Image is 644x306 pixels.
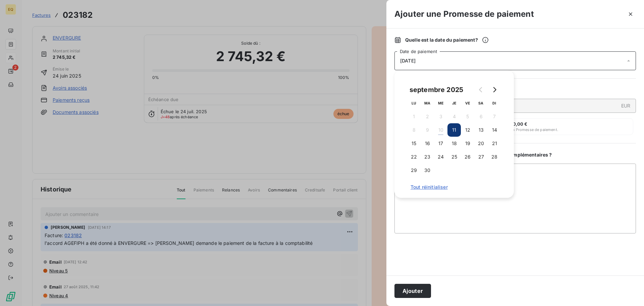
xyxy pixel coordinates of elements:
[488,96,501,110] th: dimanche
[461,150,474,164] button: 26
[421,164,434,177] button: 30
[394,8,534,20] h3: Ajouter une Promesse de paiement
[488,123,501,137] button: 14
[447,123,461,137] button: 11
[421,96,434,110] th: mardi
[474,137,488,150] button: 20
[447,96,461,110] th: jeudi
[407,123,421,137] button: 8
[474,83,488,96] button: Go to previous month
[461,137,474,150] button: 19
[434,96,447,110] th: mercredi
[461,123,474,137] button: 12
[407,164,421,177] button: 29
[474,110,488,123] button: 6
[488,83,501,96] button: Go to next month
[421,137,434,150] button: 16
[394,284,431,298] button: Ajouter
[434,110,447,123] button: 3
[407,137,421,150] button: 15
[434,123,447,137] button: 10
[405,37,489,43] span: Quelle est la date du paiement ?
[513,121,528,127] span: 0,00 €
[447,137,461,150] button: 18
[407,96,421,110] th: lundi
[447,150,461,164] button: 25
[488,150,501,164] button: 28
[421,150,434,164] button: 23
[421,123,434,137] button: 9
[411,184,498,190] span: Tout réinitialiser
[474,150,488,164] button: 27
[407,84,466,95] div: septembre 2025
[434,150,447,164] button: 24
[621,283,637,299] iframe: Intercom live chat
[400,58,416,63] span: [DATE]
[461,96,474,110] th: vendredi
[488,110,501,123] button: 7
[447,110,461,123] button: 4
[488,137,501,150] button: 21
[474,123,488,137] button: 13
[461,110,474,123] button: 5
[407,110,421,123] button: 1
[407,150,421,164] button: 22
[421,110,434,123] button: 2
[434,137,447,150] button: 17
[474,96,488,110] th: samedi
